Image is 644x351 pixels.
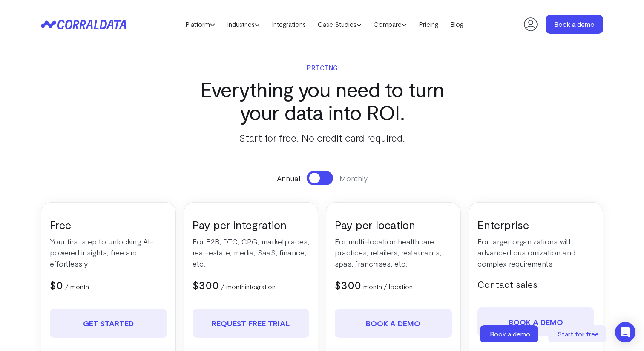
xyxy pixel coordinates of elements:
[221,18,266,31] a: Industries
[335,236,452,269] p: For multi-location healthcare practices, retailers, restaurants, spas, franchises, etc.
[413,18,444,31] a: Pricing
[245,282,276,290] a: integration
[480,325,540,342] a: Book a demo
[368,18,413,31] a: Compare
[193,218,310,232] h3: Pay per integration
[50,218,167,232] h3: Free
[221,281,276,292] p: / month
[193,278,219,291] span: $300
[444,18,469,31] a: Blog
[335,218,452,232] h3: Pay per location
[477,218,595,232] h3: Enterprise
[477,278,595,290] h5: Contact sales
[50,236,167,269] p: Your first step to unlocking AI-powered insights, free and effortlessly
[335,309,452,338] a: Book a demo
[193,236,310,269] p: For B2B, DTC, CPG, marketplaces, real-estate, media, SaaS, finance, etc.
[184,78,460,124] h3: Everything you need to turn your data into ROI.
[65,281,89,292] p: / month
[363,281,413,292] p: month / location
[312,18,368,31] a: Case Studies
[266,18,312,31] a: Integrations
[546,15,603,34] a: Book a demo
[558,330,599,338] span: Start for free
[548,325,608,342] a: Start for free
[339,173,368,184] span: Monthly
[184,61,460,73] p: Pricing
[50,309,167,338] a: Get Started
[50,278,63,291] span: $0
[277,173,300,184] span: Annual
[184,130,460,145] p: Start for free. No credit card required.
[490,330,530,338] span: Book a demo
[193,309,310,338] a: REQUEST FREE TRIAL
[477,307,595,336] a: Book a demo
[615,322,635,342] div: Open Intercom Messenger
[335,278,361,291] span: $300
[179,18,221,31] a: Platform
[477,236,595,269] p: For larger organizations with advanced customization and complex requirements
